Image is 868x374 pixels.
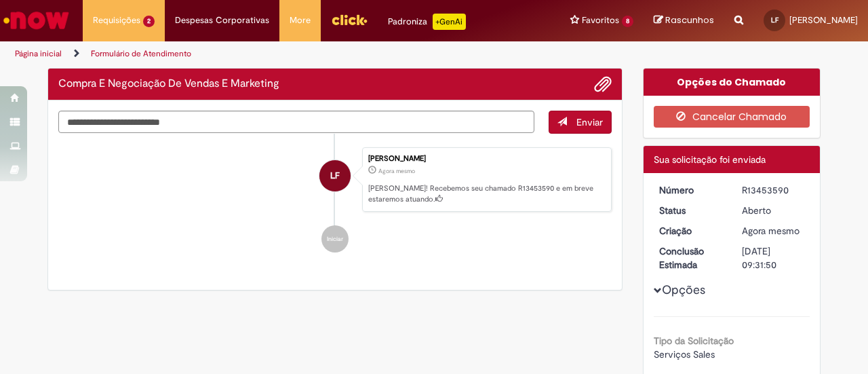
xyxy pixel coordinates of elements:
[742,225,800,237] span: Agora mesmo
[771,16,778,24] span: LF
[594,75,612,93] button: Adicionar anexos
[378,167,415,175] span: Agora mesmo
[58,147,612,212] li: Ligia Gabriela Ferreira
[549,111,612,134] button: Enviar
[1,7,71,34] img: ServiceNow
[649,183,732,197] dt: Número
[58,111,534,133] textarea: Digite sua mensagem aqui...
[368,183,604,204] p: [PERSON_NAME]! Recebemos seu chamado R13453590 e em breve estaremos atuando.
[331,10,368,30] img: click_logo_yellow_360x200.png
[368,155,604,163] div: [PERSON_NAME]
[93,14,140,27] span: Requisições
[742,224,805,238] div: 27/08/2025 16:31:44
[10,41,568,67] ul: Trilhas de página
[378,167,415,175] time: 27/08/2025 16:31:44
[582,14,619,27] span: Favoritos
[649,224,732,238] dt: Criação
[58,134,612,267] ul: Histórico de tíquete
[742,225,800,237] time: 27/08/2025 16:31:44
[742,204,805,217] div: Aberto
[91,48,191,59] a: Formulário de Atendimento
[330,160,340,192] span: LF
[319,160,351,191] div: Ligia Gabriela Ferreira
[388,14,466,30] div: Padroniza
[654,14,714,27] a: Rascunhos
[649,204,732,217] dt: Status
[143,16,155,27] span: 2
[175,14,269,27] span: Despesas Corporativas
[644,69,821,96] div: Opções do Chamado
[58,78,279,90] h2: Compra E Negociação De Vendas E Marketing Histórico de tíquete
[654,106,810,128] button: Cancelar Chamado
[654,153,766,166] span: Sua solicitação foi enviada
[742,183,805,197] div: R13453590
[576,116,603,128] span: Enviar
[622,16,633,27] span: 8
[649,244,732,272] dt: Conclusão Estimada
[433,14,466,30] p: +GenAi
[654,348,715,360] span: Serviços Sales
[789,14,858,26] span: [PERSON_NAME]
[290,14,311,27] span: More
[665,14,714,26] span: Rascunhos
[742,244,805,272] div: [DATE] 09:31:50
[654,335,734,347] b: Tipo da Solicitação
[15,48,62,59] a: Página inicial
